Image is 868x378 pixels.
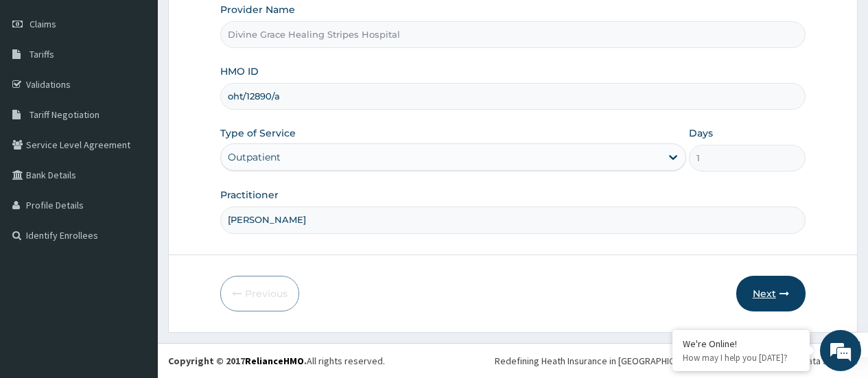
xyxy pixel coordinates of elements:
[7,241,261,289] textarea: Type your message and hit 'Enter'
[228,150,281,164] div: Outpatient
[220,3,295,16] label: Provider Name
[225,7,258,40] div: Minimize live chat window
[71,77,231,95] div: Chat with us now
[683,338,799,350] div: We're Online!
[168,355,307,367] strong: Copyright © 2017 .
[689,126,713,140] label: Days
[220,276,299,311] button: Previous
[25,69,56,103] img: d_794563401_company_1708531726252_794563401
[245,355,304,367] a: RelianceHMO
[736,276,806,311] button: Next
[220,83,806,110] input: Enter HMO ID
[220,64,259,78] label: HMO ID
[30,18,56,30] span: Claims
[495,354,858,368] div: Redefining Heath Insurance in [GEOGRAPHIC_DATA] using Telemedicine and Data Science!
[220,206,806,233] input: Enter Name
[30,108,99,121] span: Tariff Negotiation
[683,352,799,364] p: How may I help you today?
[220,188,279,202] label: Practitioner
[220,126,296,140] label: Type of Service
[30,48,54,60] span: Tariffs
[80,106,189,244] span: We're online!
[158,343,868,378] footer: All rights reserved.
